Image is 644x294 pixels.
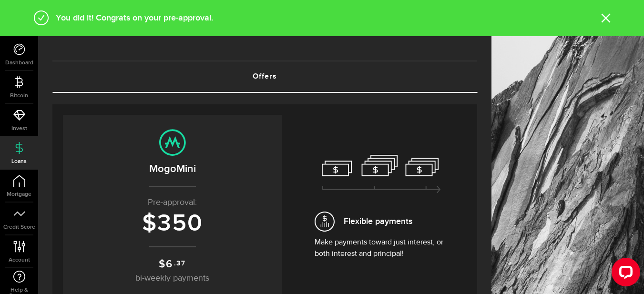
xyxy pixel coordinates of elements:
span: Flexible payments [344,215,412,228]
span: bi-weekly payments [135,274,209,283]
span: 6 [166,258,173,271]
p: Pre-approval: [72,196,272,209]
span: $ [142,209,157,238]
span: 350 [157,209,203,238]
a: Offers [52,61,477,92]
p: Make payments toward just interest, or both interest and principal! [315,237,448,260]
sup: .37 [174,258,186,269]
div: You did it! Congrats on your pre-approval. [49,12,601,24]
span: $ [159,258,166,271]
ul: Tabs Navigation [52,61,477,93]
iframe: LiveChat chat widget [604,254,644,294]
h2: MogoMini [72,161,272,177]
